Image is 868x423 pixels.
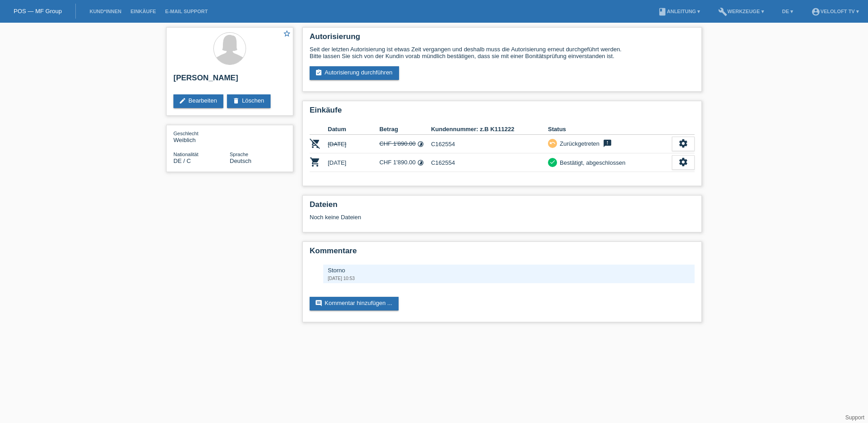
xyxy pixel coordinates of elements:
[557,139,599,148] div: Zurückgetreten
[310,214,587,221] div: Noch keine Dateien
[173,130,230,143] div: Weiblich
[431,135,548,153] td: C162554
[85,9,126,14] a: Kund*innen
[310,46,695,59] div: Seit der letzten Autorisierung ist etwas Zeit vergangen und deshalb muss die Autorisierung erneut...
[431,124,548,135] th: Kundennummer: z.B K111222
[173,157,191,164] span: Deutschland / C / 03.03.2012
[179,97,186,104] i: edit
[283,30,291,39] a: star_border
[557,158,626,167] div: Bestätigt, abgeschlossen
[310,32,695,46] h2: Autorisierung
[602,139,613,148] i: feedback
[380,153,431,172] td: CHF 1'890.00
[658,7,667,16] i: book
[232,97,240,104] i: delete
[548,124,672,135] th: Status
[315,69,322,76] i: assignment_turned_in
[431,153,548,172] td: C162554
[173,94,223,108] a: editBearbeiten
[328,267,690,274] div: Storno
[230,157,252,164] span: Deutsch
[310,138,321,149] i: POSP00020097
[283,30,291,38] i: star_border
[230,152,248,157] span: Sprache
[718,7,727,16] i: build
[328,153,380,172] td: [DATE]
[549,140,556,146] i: undo
[310,200,695,214] h2: Dateien
[310,246,695,260] h2: Kommentare
[173,74,286,87] h2: [PERSON_NAME]
[678,138,688,148] i: settings
[845,414,864,421] a: Support
[173,131,198,136] span: Geschlecht
[315,300,322,307] i: comment
[14,8,62,15] a: POS — MF Group
[653,9,705,14] a: bookAnleitung ▾
[549,159,556,165] i: check
[161,9,212,14] a: E-Mail Support
[417,141,424,148] i: Fixe Raten (24 Raten)
[310,157,321,167] i: POSP00020121
[310,66,399,80] a: assignment_turned_inAutorisierung durchführen
[380,135,431,153] td: CHF 1'890.00
[310,106,695,119] h2: Einkäufe
[678,157,688,167] i: settings
[126,9,160,14] a: Einkäufe
[807,9,863,14] a: account_circleVeloLoft TV ▾
[227,94,271,108] a: deleteLöschen
[417,159,424,166] i: Fixe Raten (24 Raten)
[173,152,198,157] span: Nationalität
[778,9,798,14] a: DE ▾
[714,9,769,14] a: buildWerkzeuge ▾
[328,135,380,153] td: [DATE]
[811,7,820,16] i: account_circle
[380,124,431,135] th: Betrag
[310,297,399,310] a: commentKommentar hinzufügen ...
[328,124,380,135] th: Datum
[328,276,690,281] div: [DATE] 10:53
